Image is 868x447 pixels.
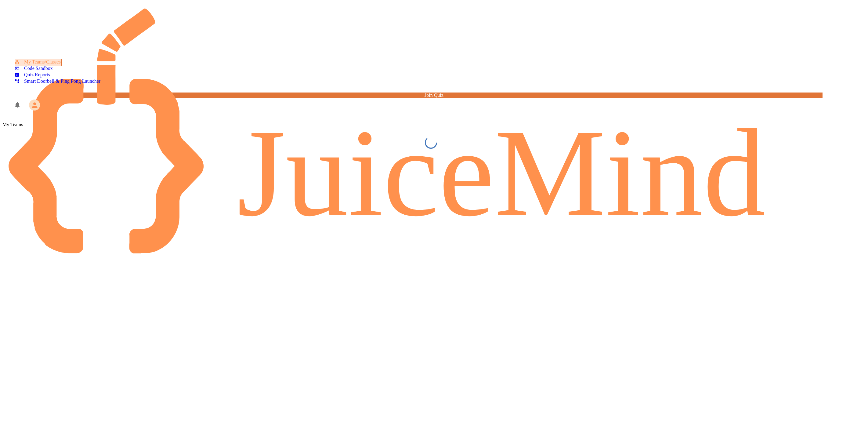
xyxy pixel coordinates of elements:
[15,78,100,85] a: Smart Doorbell & Ping Pong Launcher
[15,66,53,72] a: Code Sandbox
[15,72,50,78] div: Quiz Reports
[15,66,53,71] div: Code Sandbox
[15,72,50,78] a: Quiz Reports
[15,59,61,65] div: My Teams/Classes
[2,122,23,127] div: My Teams
[9,9,859,253] img: logo-orange.svg
[23,98,42,112] div: My Account
[2,100,23,110] div: My Notifications
[45,93,822,98] a: Join Quiz
[817,396,862,422] iframe: chat widget
[15,78,100,84] div: Smart Doorbell & Ping Pong Launcher
[15,59,62,66] a: My Teams/Classes
[842,423,862,441] iframe: chat widget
